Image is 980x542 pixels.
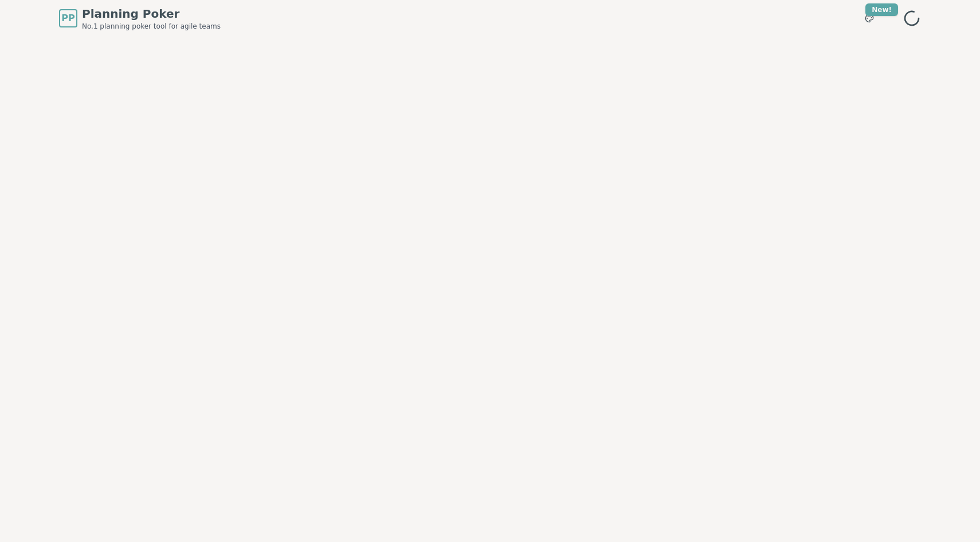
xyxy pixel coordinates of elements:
div: New! [865,3,898,16]
span: Planning Poker [82,6,221,22]
button: New! [859,8,880,29]
span: PP [61,11,75,25]
a: PPPlanning PokerNo.1 planning poker tool for agile teams [59,6,221,31]
span: No.1 planning poker tool for agile teams [82,22,221,31]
